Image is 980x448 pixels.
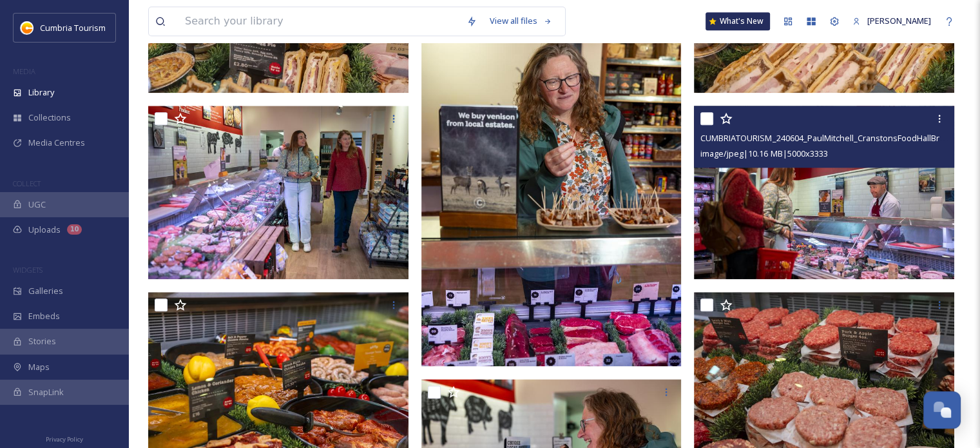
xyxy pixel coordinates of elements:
span: WIDGETS [13,265,43,275]
span: Stories [28,335,56,347]
span: MEDIA [13,66,35,76]
span: Uploads [28,224,61,236]
span: Library [28,86,54,99]
span: Media Centres [28,137,85,149]
span: UGC [28,199,46,211]
a: View all files [483,8,559,34]
span: Embeds [28,310,60,322]
span: image/jpeg | 10.16 MB | 5000 x 3333 [700,148,827,159]
a: What's New [706,12,770,30]
img: CUMBRIATOURISM_240604_PaulMitchell_CranstonsFoodHallBrampton_ (40 of 52).jpg [148,106,408,280]
button: Open Chat [923,391,961,429]
span: COLLECT [13,179,41,188]
input: Search your library [178,7,460,35]
div: 10 [67,224,82,235]
span: Cumbria Tourism [40,22,106,34]
span: Maps [28,361,50,373]
span: Privacy Policy [46,435,83,443]
a: [PERSON_NAME] [846,8,937,34]
span: [PERSON_NAME] [867,15,931,26]
span: Collections [28,112,71,124]
span: SnapLink [28,386,64,398]
img: images.jpg [21,21,34,34]
a: Privacy Policy [46,431,83,446]
span: Galleries [28,285,63,297]
img: CUMBRIATOURISM_240604_PaulMitchell_CranstonsFoodHallBrampton_ (1 of 52).jpg [694,106,954,280]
